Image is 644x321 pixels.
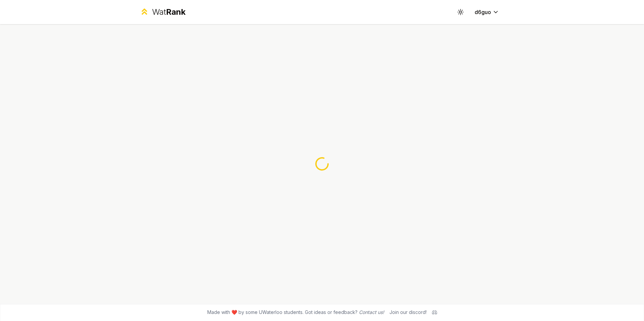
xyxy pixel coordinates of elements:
[475,8,491,16] span: d6guo
[359,309,384,315] a: Contact us!
[140,7,185,17] a: WatRank
[152,7,185,17] div: Wat
[207,309,384,316] span: Made with ❤️ by some UWaterloo students. Got ideas or feedback?
[469,6,504,18] button: d6guo
[389,309,427,316] div: Join our discord!
[166,7,185,17] span: Rank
